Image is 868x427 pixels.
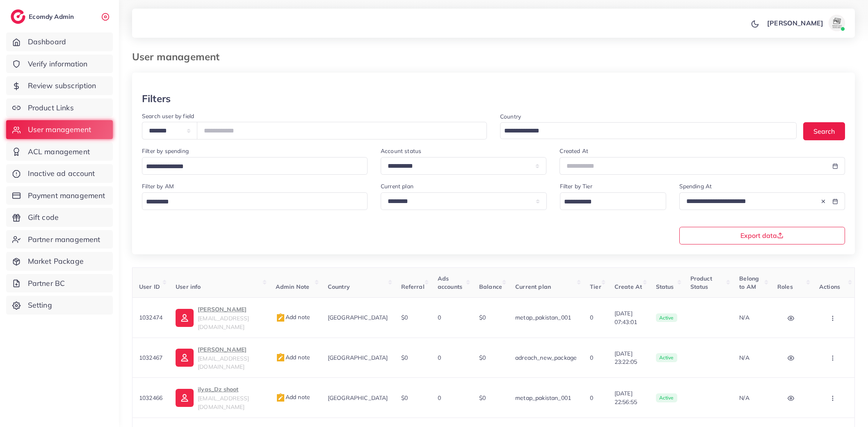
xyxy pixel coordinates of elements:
[479,283,502,290] span: Balance
[198,304,263,314] p: [PERSON_NAME]
[142,112,194,120] label: Search user by field
[401,283,425,290] span: Referral
[500,112,521,121] label: Country
[6,98,113,117] a: Product Links
[614,309,643,326] span: [DATE] 07:43:01
[142,182,174,190] label: Filter by AM
[28,168,95,179] span: Inactive ad account
[739,354,749,361] span: N/A
[438,394,441,402] span: 0
[479,394,486,402] span: $0
[561,196,656,208] input: Search for option
[276,353,286,363] img: admin_note.cdd0b510.svg
[176,345,263,371] a: [PERSON_NAME][EMAIL_ADDRESS][DOMAIN_NAME]
[590,314,593,321] span: 0
[28,103,74,113] span: Product Links
[6,142,113,161] a: ACL management
[28,300,52,311] span: Setting
[276,393,310,401] span: Add note
[28,234,101,245] span: Partner management
[28,59,88,69] span: Verify information
[28,37,66,47] span: Dashboard
[614,349,643,366] span: [DATE] 23:22:05
[679,182,712,190] label: Spending At
[401,354,408,361] span: $0
[29,13,76,21] h2: Ecomdy Admin
[515,354,577,361] span: adreach_new_package
[328,394,388,402] span: [GEOGRAPHIC_DATA]
[829,15,845,31] img: avatar
[328,314,388,321] span: [GEOGRAPHIC_DATA]
[6,76,113,95] a: Review subscription
[28,256,84,267] span: Market Package
[479,354,486,361] span: $0
[515,314,571,321] span: metap_pakistan_001
[276,313,310,321] span: Add note
[139,283,160,290] span: User ID
[176,304,263,331] a: [PERSON_NAME][EMAIL_ADDRESS][DOMAIN_NAME]
[28,80,96,91] span: Review subscription
[560,192,666,210] div: Search for option
[656,313,677,322] span: active
[763,15,848,31] a: [PERSON_NAME]avatar
[6,32,113,51] a: Dashboard
[401,394,408,402] span: $0
[28,190,105,201] span: Payment management
[6,296,113,315] a: Setting
[198,384,263,394] p: ilyas_Dz shoot
[690,275,712,290] span: Product Status
[739,275,759,290] span: Belong to AM
[401,314,408,321] span: $0
[6,120,113,139] a: User management
[139,394,162,402] span: 1032466
[176,384,263,411] a: ilyas_Dz shoot[EMAIL_ADDRESS][DOMAIN_NAME]
[614,389,643,406] span: [DATE] 22:56:55
[139,354,162,361] span: 1032467
[276,354,310,361] span: Add note
[590,354,593,361] span: 0
[139,314,162,321] span: 1032474
[500,122,797,139] div: Search for option
[381,147,421,155] label: Account status
[143,160,357,173] input: Search for option
[176,283,201,290] span: User info
[6,164,113,183] a: Inactive ad account
[6,208,113,227] a: Gift code
[614,283,642,290] span: Create At
[28,124,91,135] span: User management
[739,394,749,402] span: N/A
[276,283,310,290] span: Admin Note
[438,314,441,321] span: 0
[6,230,113,249] a: Partner management
[515,394,571,402] span: metap_pakistan_001
[479,314,486,321] span: $0
[132,51,226,63] h3: User management
[142,147,189,155] label: Filter by spending
[515,283,551,290] span: Current plan
[198,395,249,410] span: [EMAIL_ADDRESS][DOMAIN_NAME]
[803,122,845,140] button: Search
[28,146,90,157] span: ACL management
[381,182,413,190] label: Current plan
[6,186,113,205] a: Payment management
[590,394,593,402] span: 0
[176,309,194,327] img: ic-user-info.36bf1079.svg
[328,283,350,290] span: Country
[276,313,286,323] img: admin_note.cdd0b510.svg
[198,345,263,354] p: [PERSON_NAME]
[560,147,588,155] label: Created At
[143,196,357,208] input: Search for option
[6,274,113,293] a: Partner BC
[438,354,441,361] span: 0
[6,252,113,271] a: Market Package
[767,18,823,28] p: [PERSON_NAME]
[590,283,601,290] span: Tier
[142,192,368,210] div: Search for option
[198,355,249,370] span: [EMAIL_ADDRESS][DOMAIN_NAME]
[176,349,194,367] img: ic-user-info.36bf1079.svg
[11,9,25,24] img: logo
[560,182,592,190] label: Filter by Tier
[11,9,76,24] a: logoEcomdy Admin
[198,315,249,330] span: [EMAIL_ADDRESS][DOMAIN_NAME]
[739,314,749,321] span: N/A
